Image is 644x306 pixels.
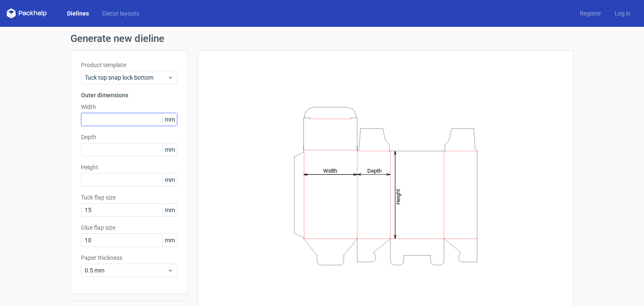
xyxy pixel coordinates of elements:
[96,9,146,18] a: Diecut layouts
[395,189,401,204] tspan: Height
[162,174,177,186] span: mm
[162,204,177,216] span: mm
[367,167,382,174] tspan: Depth
[70,34,574,44] h1: Generate new dieline
[573,9,608,18] a: Register
[81,61,177,69] label: Product template
[81,103,177,111] label: Width
[81,163,177,171] label: Height
[323,167,337,174] tspan: Width
[81,133,177,141] label: Depth
[162,113,177,126] span: mm
[85,73,167,82] span: Tuck top snap lock bottom
[81,193,177,202] label: Tuck flap size
[60,9,96,18] a: Dielines
[81,223,177,232] label: Glue flap size
[81,91,177,99] h3: Outer dimensions
[85,266,167,275] span: 0.5 mm
[162,234,177,246] span: mm
[81,254,177,262] label: Paper thickness
[162,143,177,156] span: mm
[608,9,637,18] a: Log in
